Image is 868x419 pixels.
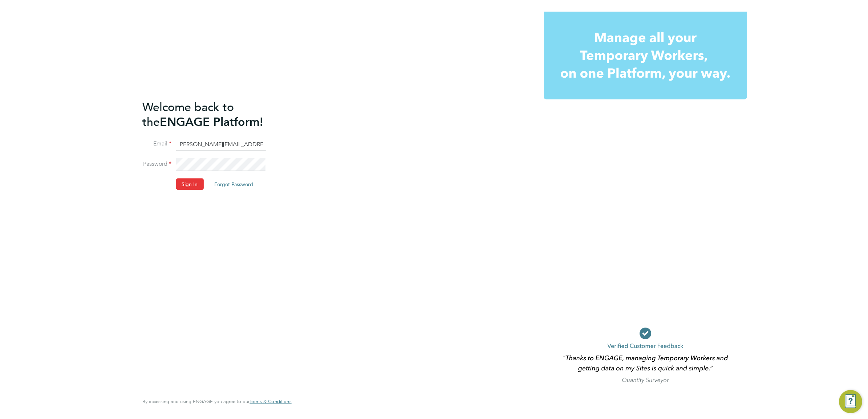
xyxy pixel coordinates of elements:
label: Password [142,160,171,168]
span: Welcome back to the [142,100,234,129]
button: Sign In [176,178,203,190]
input: Enter your work email... [176,138,265,151]
button: Engage Resource Center [839,390,862,413]
span: Terms & Conditions [250,398,291,404]
button: Forgot Password [208,178,259,190]
label: Email [142,140,171,148]
h2: ENGAGE Platform! [142,99,284,129]
a: Terms & Conditions [250,399,291,404]
span: By accessing and using ENGAGE you agree to our [142,398,291,404]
